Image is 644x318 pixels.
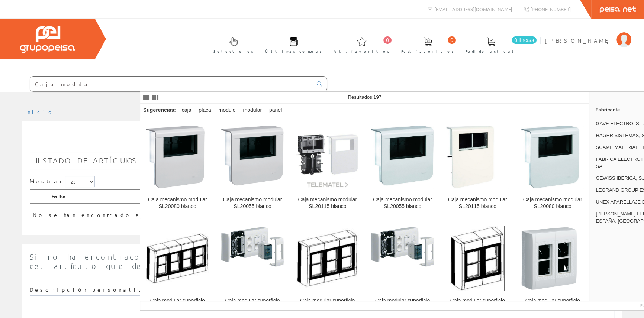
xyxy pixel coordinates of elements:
a: Últimas compras [258,31,326,58]
span: 197 [373,94,381,100]
span: 0 [383,36,392,44]
a: Listado de artículos [30,152,143,169]
label: Mostrar [30,176,95,187]
span: Últimas compras [265,48,322,55]
th: Foto [48,189,553,204]
div: Caja mecanismo modular SL20080 blanco [521,197,584,210]
img: Caja mecanismo modular SL20115 blanco [446,126,509,188]
a: Caja mecanismo modular SL20055 blanco Caja mecanismo modular SL20055 blanco [365,118,440,218]
img: Caja mecanismo modular SL20115 blanco [296,126,359,188]
img: Caja mecanismo modular SL20055 blanco [221,126,284,188]
a: Caja mecanismo modular SL20115 blanco Caja mecanismo modular SL20115 blanco [290,118,365,218]
a: Inicio [22,108,54,115]
img: Caja modular superficie con 6 mecanismos SIMON 27 blanco nieve [296,228,359,288]
a: Caja mecanismo modular SL20115 blanco Caja mecanismo modular SL20115 blanco [440,118,515,218]
span: Selectores [213,48,254,55]
img: Caja modular superficie con 6 mecanismos 45x45 blanco nieve [371,227,434,290]
span: [PHONE_NUMBER] [530,6,571,12]
span: Pedido actual [466,48,516,55]
label: Descripción personalizada [30,286,162,293]
img: Caja mecanismo modular SL20080 blanco [521,126,584,188]
a: [PERSON_NAME] [545,31,631,38]
td: No se han encontrado artículos, pruebe con otra búsqueda [30,204,553,222]
a: Caja mecanismo modular SL20080 blanco Caja mecanismo modular SL20080 blanco [140,118,215,218]
img: Caja modular superficie con 4 mecanismos 45x45 blanco nieve [521,227,584,290]
span: 0 [448,36,456,44]
input: Buscar ... [30,77,312,91]
img: Caja mecanismo modular SL20080 blanco [146,126,209,188]
div: caja [179,104,194,117]
div: Caja modular superficie con 8 mecanismos 45x45 blanco nieve [221,298,284,318]
span: Ped. favoritos [401,48,454,55]
a: Caja mecanismo modular SL20080 blanco Caja mecanismo modular SL20080 blanco [515,118,590,218]
div: placa [196,104,214,117]
span: [PERSON_NAME] [545,37,613,44]
span: [EMAIL_ADDRESS][DOMAIN_NAME] [434,6,512,12]
img: Grupo Peisa [20,26,75,53]
div: Caja mecanismo modular SL20080 blanco [146,197,209,210]
h1: Caja modular conexión pv-gave [30,133,614,148]
span: 0 línea/s [512,36,537,44]
div: modulo [216,104,239,117]
img: Caja modular superficie con 8 mecanismos 45x45 blanco nieve [221,227,284,290]
a: Caja mecanismo modular SL20055 blanco Caja mecanismo modular SL20055 blanco [215,118,290,218]
img: Caja modular superficie con 8 mecanismos SIMON 27 blanco nieve [146,233,209,284]
a: Selectores [206,31,257,58]
div: Caja modular superficie con 6 mecanismos 45x45 blanco nieve [371,298,434,318]
span: Si no ha encontrado algún artículo en nuestro catálogo introduzca aquí la cantidad y la descripci... [30,252,601,270]
div: Caja mecanismo modular SL20115 blanco [296,197,359,210]
span: Art. favoritos [334,48,390,55]
div: Caja mecanismo modular SL20055 blanco [221,197,284,210]
div: Caja mecanismo modular SL20115 blanco [446,197,509,210]
div: Caja mecanismo modular SL20055 blanco [371,197,434,210]
div: Caja modular superficie con 4 mecanismos 45x45 blanco nieve [521,298,584,318]
div: panel [266,104,285,117]
select: Mostrar [65,176,95,187]
div: modular [240,104,265,117]
div: Sugerencias: [140,105,177,116]
img: Caja mecanismo modular SL20055 blanco [371,126,434,188]
img: Caja modular superficie con 4 mecanismos SIMON 27 blanco nieve [450,226,505,291]
span: Resultados: [348,94,381,100]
